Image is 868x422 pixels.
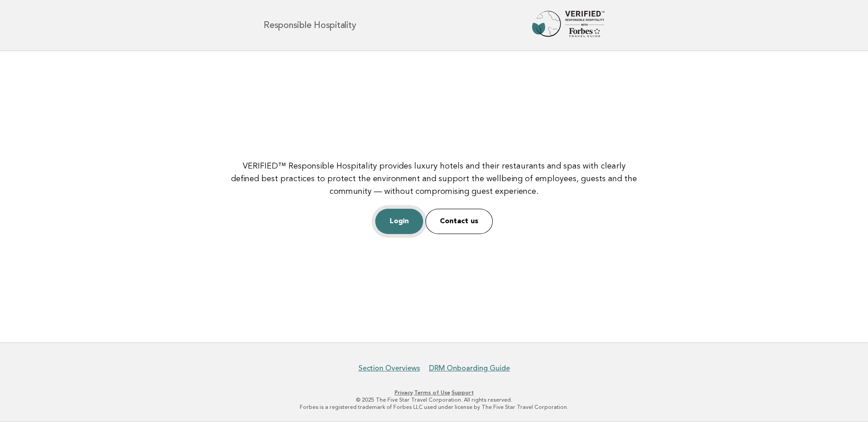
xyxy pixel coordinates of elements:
a: Login [375,209,423,234]
img: Forbes Travel Guide [532,11,604,40]
a: Terms of Use [414,389,450,396]
a: Privacy [395,389,413,396]
a: Section Overviews [359,364,420,373]
a: Contact us [425,209,493,234]
p: VERIFIED™ Responsible Hospitality provides luxury hotels and their restaurants and spas with clea... [228,160,640,198]
a: Support [452,389,474,396]
a: DRM Onboarding Guide [429,364,510,373]
p: © 2025 The Five Star Travel Corporation. All rights reserved. [157,396,711,403]
p: · · [157,389,711,396]
h1: Responsible Hospitality [264,21,356,30]
p: Forbes is a registered trademark of Forbes LLC used under license by The Five Star Travel Corpora... [157,403,711,411]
